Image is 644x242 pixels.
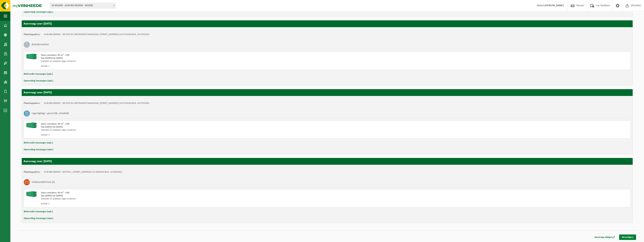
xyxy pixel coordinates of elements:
div: Ophalen en plaatsen lege container [41,60,342,63]
button: Opmerking toevoegen (opt.) [24,147,53,152]
strong: Plaatsingsadres: [24,33,40,36]
button: Opmerking toevoegen (opt.) [24,10,53,15]
h3: Bedrijfsrestafval [32,42,49,48]
button: Referentie toevoegen (opt.) [24,140,53,145]
a: Aanvraag wijzigen [592,234,618,240]
strong: Aanvraag voor [DATE] [24,22,52,25]
strong: Van [DATE] tot [DATE] [41,195,63,197]
button: Referentie toevoegen (opt.) [24,72,53,77]
strong: Plaatsingsadres: [24,102,40,104]
td: AURUBIS BEERSE - SECTOR J, [STREET_ADDRESS] (10-985092/BUS, 10-985092) [44,171,122,174]
div: Ophalen en plaatsen lege container [41,129,342,132]
span: 10-691696 - AURUBIS BEERSE - BEERSE [50,3,116,8]
span: 10-691696 - AURUBIS BEERSE - BEERSE [50,3,116,8]
img: HK-XC-40-GN-00.png [26,54,37,59]
button: Referentie toevoegen (opt.) [24,209,53,214]
td: AURUBIS BEERSE - SECTOR RA (RESTANODE MAGAZIJN), [STREET_ADDRESS] (10-976294/BUS, 10-976294) [44,33,149,36]
strong: Van [DATE] tot [DATE] [41,126,63,128]
img: HK-XC-40-GN-00.png [26,191,37,197]
h3: Lege bigbags - gevaarlijk, schadelijk [32,110,69,116]
img: HK-XC-40-GN-00.png [26,123,37,128]
h3: Onbehandeld hout (A) [32,179,55,185]
button: Opmerking toevoegen (opt.) [24,78,53,83]
span: Open container 40 m³ - C40 [41,191,69,194]
span: Open container 40 m³ - C40 [41,123,69,125]
div: Aantal: 2 [41,202,342,205]
strong: Van [DATE] tot [DATE] [41,57,63,59]
div: Aantal: 1 [41,65,342,68]
div: Aantal: 1 [41,133,342,136]
strong: [PERSON_NAME] [545,4,564,7]
a: Bevestigen [619,234,636,240]
div: Ophalen en plaatsen lege container [41,197,342,200]
strong: Aanvraag voor [DATE] [24,91,52,94]
strong: Plaatsingsadres: [24,171,40,173]
td: AURUBIS BEERSE - SECTOR RA (RESTANODE MAGAZIJN), [STREET_ADDRESS] (10-976294/BUS, 10-976294) [44,102,149,105]
button: Opmerking toevoegen (opt.) [24,216,53,221]
span: Open container 40 m³ - C40 [41,54,69,56]
strong: Aanvraag voor [DATE] [24,160,52,163]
